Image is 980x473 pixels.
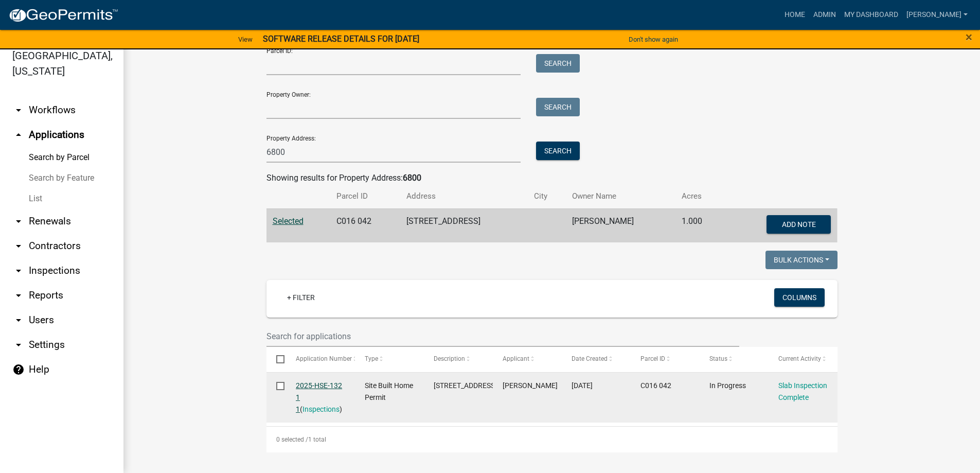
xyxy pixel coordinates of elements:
[12,215,25,227] i: arrow_drop_down
[780,5,809,25] a: Home
[266,172,838,184] div: Showing results for Property Address:
[566,208,675,242] td: [PERSON_NAME]
[273,216,304,226] a: Selected
[966,30,972,44] span: ×
[434,355,465,362] span: Description
[355,347,424,372] datatable-header-cell: Type
[778,355,821,362] span: Current Activity
[400,208,528,242] td: [STREET_ADDRESS]
[279,288,323,307] a: + Filter
[572,355,608,362] span: Date Created
[234,31,257,48] a: View
[365,381,413,401] span: Site Built Home Permit
[528,184,566,208] th: City
[12,289,25,302] i: arrow_drop_down
[424,347,493,372] datatable-header-cell: Description
[12,339,25,351] i: arrow_drop_down
[286,347,355,372] datatable-header-cell: Application Number
[966,31,972,43] button: Close
[493,347,562,372] datatable-header-cell: Applicant
[403,173,421,183] strong: 6800
[266,427,838,452] div: 1 total
[840,5,902,25] a: My Dashboard
[266,347,286,372] datatable-header-cell: Select
[675,208,724,242] td: 1.000
[631,347,700,372] datatable-header-cell: Parcel ID
[562,347,631,372] datatable-header-cell: Date Created
[765,251,838,269] button: Bulk Actions
[640,355,665,362] span: Parcel ID
[365,355,378,362] span: Type
[675,184,724,208] th: Acres
[536,142,580,160] button: Search
[12,104,25,116] i: arrow_drop_down
[434,381,497,390] span: 6800 US HWY 80 W
[536,54,580,73] button: Search
[12,363,25,376] i: help
[769,347,838,372] datatable-header-cell: Current Activity
[566,184,675,208] th: Owner Name
[503,355,529,362] span: Applicant
[302,405,340,413] a: Inspections
[572,381,593,390] span: 09/29/2025
[709,355,727,362] span: Status
[700,347,769,372] datatable-header-cell: Status
[902,5,972,25] a: [PERSON_NAME]
[536,98,580,116] button: Search
[640,381,671,390] span: C016 042
[625,31,682,48] button: Don't show again
[296,355,352,362] span: Application Number
[12,129,25,141] i: arrow_drop_up
[330,208,400,242] td: C016 042
[296,381,342,413] a: 2025-HSE-132 1 1
[503,381,558,390] span: Jason Lovett
[296,380,345,415] div: ( )
[782,220,816,228] span: Add Note
[12,265,25,277] i: arrow_drop_down
[276,436,308,443] span: 0 selected /
[774,288,825,307] button: Columns
[266,326,740,347] input: Search for applications
[330,184,400,208] th: Parcel ID
[12,240,25,252] i: arrow_drop_down
[263,34,419,44] strong: SOFTWARE RELEASE DETAILS FOR [DATE]
[12,314,25,326] i: arrow_drop_down
[400,184,528,208] th: Address
[778,381,827,401] a: Slab Inspection Complete
[709,381,746,390] span: In Progress
[809,5,840,25] a: Admin
[767,215,831,234] button: Add Note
